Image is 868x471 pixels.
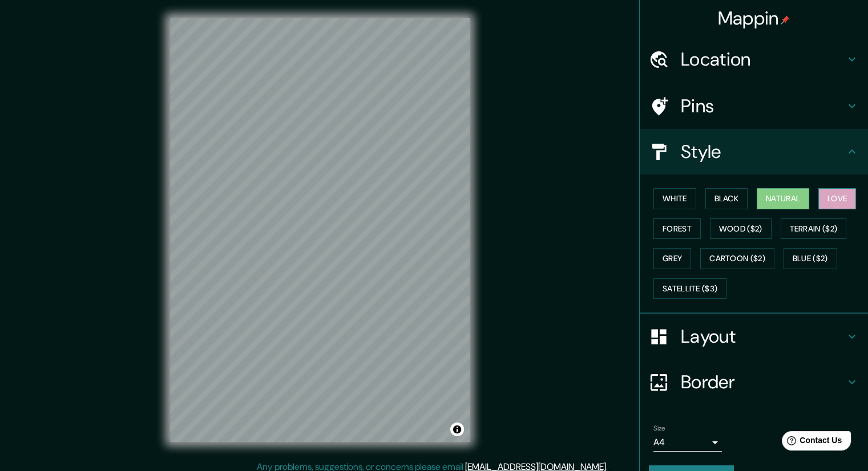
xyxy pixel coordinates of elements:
[705,188,748,209] button: Black
[757,188,809,209] button: Natural
[640,83,868,129] div: Pins
[640,129,868,174] div: Style
[766,427,855,458] iframe: Help widget launcher
[170,18,470,442] canvas: Map
[653,218,701,239] button: Forest
[700,248,774,269] button: Cartoon ($2)
[681,325,845,348] h4: Layout
[681,371,845,393] h4: Border
[818,188,856,209] button: Love
[681,95,845,117] h4: Pins
[640,314,868,359] div: Layout
[653,433,722,452] div: A4
[640,359,868,405] div: Border
[640,36,868,82] div: Location
[681,48,845,71] h4: Location
[450,423,464,436] button: Toggle attribution
[784,248,837,269] button: Blue ($2)
[718,7,790,30] h4: Mappin
[681,140,845,163] h4: Style
[653,248,691,269] button: Grey
[653,424,665,433] label: Size
[781,15,790,25] img: pin-icon.png
[710,218,772,239] button: Wood ($2)
[781,218,847,239] button: Terrain ($2)
[653,278,726,299] button: Satellite ($3)
[653,188,696,209] button: White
